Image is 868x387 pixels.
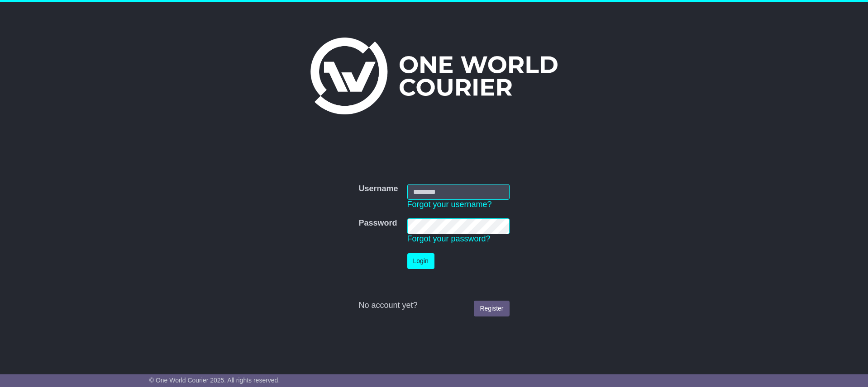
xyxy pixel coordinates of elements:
a: Register [474,301,509,316]
label: Username [358,184,398,194]
div: No account yet? [358,301,509,311]
img: One World [310,38,558,114]
a: Forgot your username? [407,200,492,209]
button: Login [407,253,434,269]
span: © One World Courier 2025. All rights reserved. [149,377,280,384]
a: Forgot your password? [407,234,491,243]
label: Password [358,218,397,228]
